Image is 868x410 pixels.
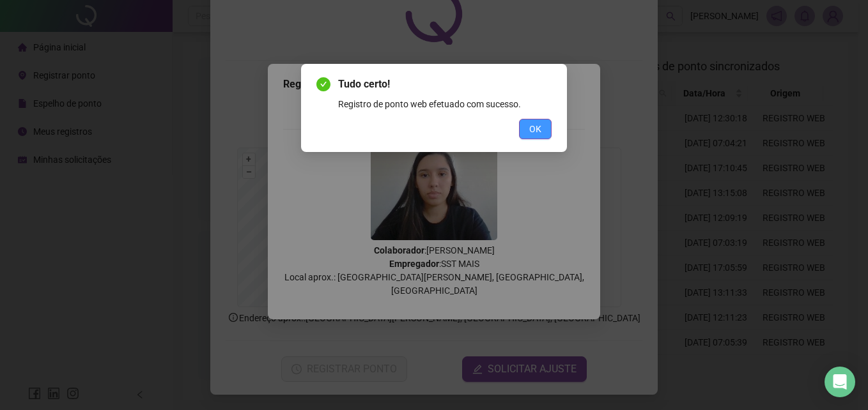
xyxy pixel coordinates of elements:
span: check-circle [316,77,330,91]
span: OK [529,122,541,136]
div: Open Intercom Messenger [825,367,855,397]
span: Tudo certo! [338,77,552,92]
div: Registro de ponto web efetuado com sucesso. [338,97,552,111]
button: OK [519,119,552,139]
